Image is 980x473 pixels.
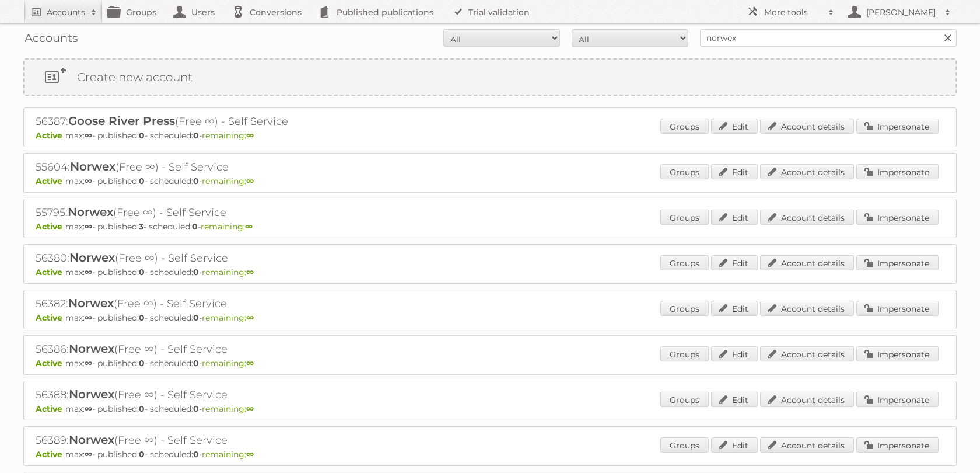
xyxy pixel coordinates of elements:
strong: ∞ [246,267,254,277]
strong: 0 [139,358,145,368]
a: Edit [711,164,758,179]
strong: ∞ [245,221,253,232]
h2: 56382: (Free ∞) - Self Service [36,296,444,311]
a: Edit [711,301,758,316]
span: remaining: [202,404,254,414]
a: Account details [760,255,854,270]
h2: More tools [764,6,822,18]
a: Account details [760,119,854,134]
p: max: - published: - scheduled: - [36,404,944,414]
a: Groups [660,210,709,225]
strong: 0 [192,221,198,232]
span: Active [36,267,65,277]
a: Edit [711,119,758,134]
a: Groups [660,392,709,407]
a: Create new account [24,60,956,95]
strong: 0 [193,358,199,368]
strong: 0 [139,267,145,277]
strong: ∞ [246,358,254,368]
p: max: - published: - scheduled: - [36,130,944,141]
h2: 55604: (Free ∞) - Self Service [36,159,444,175]
span: Norwex [69,342,114,356]
strong: ∞ [85,358,92,368]
span: Norwex [69,251,115,265]
a: Groups [660,164,709,179]
span: Active [36,358,65,368]
h2: 56388: (Free ∞) - Self Service [36,387,444,402]
a: Groups [660,119,709,134]
strong: 0 [139,176,145,186]
strong: 0 [193,130,199,141]
strong: ∞ [85,221,92,232]
span: Norwex [69,387,114,401]
span: Norwex [68,205,113,219]
strong: 0 [193,404,199,414]
h2: Accounts [47,6,85,18]
h2: 56386: (Free ∞) - Self Service [36,342,444,357]
a: Edit [711,210,758,225]
p: max: - published: - scheduled: - [36,358,944,368]
a: Impersonate [856,346,939,361]
p: max: - published: - scheduled: - [36,312,944,323]
span: Norwex [68,296,114,310]
strong: 0 [193,176,199,186]
a: Impersonate [856,164,939,179]
span: remaining: [202,267,254,277]
span: remaining: [202,449,254,460]
strong: ∞ [85,130,92,141]
strong: 0 [193,449,199,460]
a: Account details [760,164,854,179]
h2: 56387: (Free ∞) - Self Service [36,114,444,129]
span: remaining: [202,176,254,186]
a: Impersonate [856,301,939,316]
p: max: - published: - scheduled: - [36,176,944,186]
a: Groups [660,346,709,361]
strong: 0 [139,404,145,414]
a: Impersonate [856,119,939,134]
span: remaining: [202,130,254,141]
a: Edit [711,392,758,407]
strong: 0 [139,449,145,460]
strong: 3 [139,221,143,232]
strong: ∞ [246,130,254,141]
a: Account details [760,210,854,225]
span: Active [36,449,65,460]
span: Active [36,404,65,414]
a: Groups [660,255,709,270]
a: Edit [711,346,758,361]
span: remaining: [202,358,254,368]
strong: ∞ [85,449,92,460]
strong: ∞ [246,312,254,323]
a: Edit [711,255,758,270]
strong: ∞ [246,404,254,414]
a: Edit [711,437,758,453]
a: Account details [760,392,854,407]
a: Impersonate [856,392,939,407]
h2: [PERSON_NAME] [863,6,939,18]
strong: 0 [193,267,199,277]
span: remaining: [202,312,254,323]
a: Groups [660,437,709,453]
p: max: - published: - scheduled: - [36,449,944,460]
strong: 0 [139,130,145,141]
a: Impersonate [856,210,939,225]
a: Groups [660,301,709,316]
a: Impersonate [856,255,939,270]
strong: ∞ [85,312,92,323]
strong: ∞ [85,404,92,414]
span: Active [36,312,65,323]
span: remaining: [201,221,253,232]
strong: 0 [139,312,145,323]
span: Active [36,176,65,186]
span: Norwex [70,159,116,173]
h2: 56389: (Free ∞) - Self Service [36,433,444,448]
h2: 56380: (Free ∞) - Self Service [36,251,444,266]
span: Active [36,130,65,141]
span: Goose River Press [68,114,175,128]
a: Impersonate [856,437,939,453]
a: Account details [760,346,854,361]
strong: ∞ [85,176,92,186]
span: Active [36,221,65,232]
strong: ∞ [85,267,92,277]
span: Norwex [69,433,114,447]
